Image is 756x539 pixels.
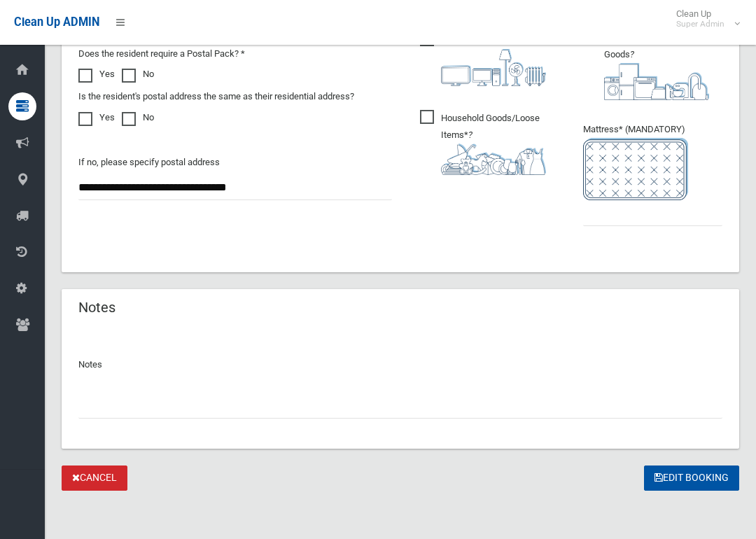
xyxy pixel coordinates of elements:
small: Super Admin [676,19,724,29]
label: No [122,109,154,126]
a: Cancel [62,465,127,491]
i: ? [441,35,546,86]
label: Yes [78,66,115,83]
label: Is the resident's postal address the same as their residential address? [78,88,354,105]
img: e7408bece873d2c1783593a074e5cb2f.png [583,138,688,200]
img: b13cc3517677393f34c0a387616ef184.png [441,143,546,175]
i: ? [604,49,722,100]
span: Electronics [420,32,546,86]
span: Clean Up ADMIN [14,15,99,29]
p: Notes [78,356,722,373]
img: 36c1b0289cb1767239cdd3de9e694f19.png [604,63,709,100]
button: Edit Booking [644,465,739,491]
span: Metal Appliances/White Goods [583,29,722,100]
header: Notes [62,294,132,321]
span: Clean Up [669,8,738,29]
label: Does the resident require a Postal Pack? * [78,45,245,62]
img: 394712a680b73dbc3d2a6a3a7ffe5a07.png [441,49,546,86]
label: If no, please specify postal address [78,154,220,171]
i: ? [441,129,559,175]
label: Yes [78,109,115,126]
span: Mattress* (MANDATORY) [583,124,722,200]
label: No [122,66,154,83]
span: Household Goods/Loose Items* [420,110,559,175]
